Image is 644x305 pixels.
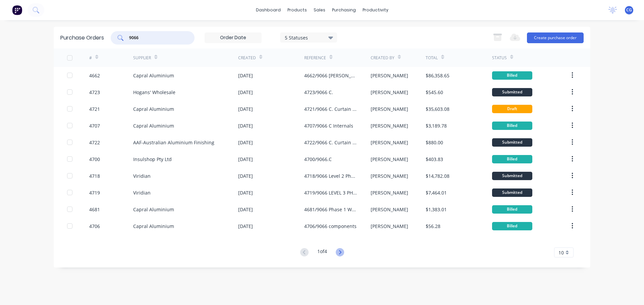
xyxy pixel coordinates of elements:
[89,139,100,146] div: 4722
[426,89,443,96] div: $545.60
[12,5,22,15] img: Factory
[527,32,584,43] button: Create purchase order
[426,206,447,213] div: $1,383.01
[133,156,172,163] div: Insulshop Pty Ltd
[492,222,532,230] div: Billed
[371,223,408,230] div: [PERSON_NAME]
[492,172,532,180] div: Submitted
[304,156,332,163] div: 4700/9066.C
[89,72,100,79] div: 4662
[426,189,447,196] div: $7,464.01
[626,7,632,13] span: CG
[238,139,253,146] div: [DATE]
[426,105,449,112] div: $35,603.08
[371,156,408,163] div: [PERSON_NAME]
[304,122,353,129] div: 4707/9066 C Internals
[89,89,100,96] div: 4723
[371,89,408,96] div: [PERSON_NAME]
[426,55,438,61] div: Total
[89,189,100,196] div: 4719
[304,206,357,213] div: 4681/9066 Phase 1 WCC
[371,72,408,79] div: [PERSON_NAME]
[133,223,174,230] div: Capral Aluminium
[371,206,408,213] div: [PERSON_NAME]
[426,139,443,146] div: $880.00
[492,71,532,80] div: Billed
[426,172,449,179] div: $14,782.08
[285,34,333,41] div: 5 Statuses
[238,55,256,61] div: Created
[492,205,532,214] div: Billed
[133,122,174,129] div: Capral Aluminium
[304,55,326,61] div: Reference
[205,33,261,43] input: Order Date
[426,72,449,79] div: $86,358.65
[238,172,253,179] div: [DATE]
[492,105,532,113] div: Draft
[238,189,253,196] div: [DATE]
[304,105,357,112] div: 4721/9066 C. Curtain Wall
[492,122,532,130] div: Billed
[492,155,532,163] div: Billed
[284,5,310,15] div: products
[304,172,357,179] div: 4718/9066 Level 2 Phase 1
[371,122,408,129] div: [PERSON_NAME]
[89,122,100,129] div: 4707
[371,55,394,61] div: Created By
[371,139,408,146] div: [PERSON_NAME]
[60,34,104,42] div: Purchase Orders
[371,105,408,112] div: [PERSON_NAME]
[426,122,447,129] div: $3,189.78
[133,189,151,196] div: Viridian
[317,248,327,257] div: 1 of 4
[89,172,100,179] div: 4718
[253,5,284,15] a: dashboard
[304,139,357,146] div: 4722/9066 C. Curtain Wall Brackets and washers
[238,105,253,112] div: [DATE]
[492,55,507,61] div: Status
[238,72,253,79] div: [DATE]
[133,89,175,96] div: Hogans' Wholesale
[426,223,440,230] div: $56.28
[492,188,532,197] div: Submitted
[304,72,357,79] div: 4662/9066 [PERSON_NAME].C
[133,172,151,179] div: Viridian
[89,105,100,112] div: 4721
[133,139,214,146] div: AAF-Australian Aluminium Finishing
[133,105,174,112] div: Capral Aluminium
[238,89,253,96] div: [DATE]
[89,206,100,213] div: 4681
[133,72,174,79] div: Capral Aluminium
[133,206,174,213] div: Capral Aluminium
[128,34,184,41] input: Search purchase orders...
[329,5,359,15] div: purchasing
[558,249,564,256] span: 10
[359,5,392,15] div: productivity
[426,156,443,163] div: $403.83
[238,122,253,129] div: [DATE]
[492,88,532,96] div: Submitted
[238,206,253,213] div: [DATE]
[371,172,408,179] div: [PERSON_NAME]
[304,223,357,230] div: 4706/9066 components
[89,223,100,230] div: 4706
[133,55,151,61] div: Supplier
[89,55,92,61] div: #
[238,156,253,163] div: [DATE]
[238,223,253,230] div: [DATE]
[304,89,333,96] div: 4723/9066 C.
[89,156,100,163] div: 4700
[371,189,408,196] div: [PERSON_NAME]
[310,5,329,15] div: sales
[304,189,357,196] div: 4719/9066 LEVEL 3 PHASE 1
[492,138,532,147] div: Submitted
